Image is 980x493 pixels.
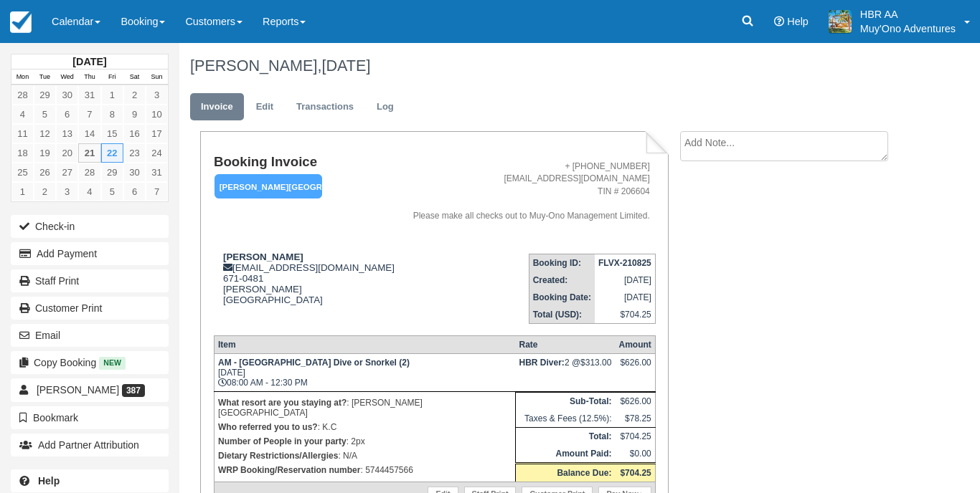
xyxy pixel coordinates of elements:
p: : 2px [218,434,512,449]
a: 1 [101,85,123,105]
img: A20 [829,10,852,33]
button: Add Payment [11,242,169,265]
em: [PERSON_NAME][GEOGRAPHIC_DATA] [215,174,322,199]
a: [PERSON_NAME][GEOGRAPHIC_DATA] [214,173,317,200]
a: 16 [123,124,146,143]
td: $0.00 [615,445,655,464]
p: HBR AA [860,7,956,21]
span: [DATE] [321,57,370,75]
a: 2 [34,182,56,201]
td: $78.25 [615,410,655,428]
strong: $704.25 [620,468,651,478]
th: Total (USD): [529,306,595,324]
a: 5 [34,105,56,124]
strong: HBR Diver [519,358,565,368]
th: Fri [101,70,123,85]
a: 10 [146,105,168,124]
address: + [PHONE_NUMBER] [EMAIL_ADDRESS][DOMAIN_NAME] TIN # 206604 Please make all checks out to Muy-Ono ... [405,161,649,222]
th: Amount [615,335,655,353]
td: [DATE] 08:00 AM - 12:30 PM [214,353,515,391]
a: Help [11,469,169,492]
a: 9 [123,105,146,124]
a: 31 [78,85,100,105]
a: 3 [146,85,168,105]
a: 15 [101,124,123,143]
i: Help [774,16,784,27]
a: Invoice [190,93,244,121]
a: 4 [11,105,34,124]
a: 8 [101,105,123,124]
a: 1 [11,182,34,201]
strong: WRP Booking/Reservation number [218,465,360,475]
a: 25 [11,163,34,182]
th: Booking Date: [529,289,595,306]
th: Sat [123,70,146,85]
strong: Who referred you to us? [218,422,318,432]
a: 14 [78,124,100,143]
td: $704.25 [595,306,655,324]
a: 13 [56,124,78,143]
span: 387 [122,384,145,397]
th: Created: [529,272,595,289]
h1: [PERSON_NAME], [190,57,904,75]
a: 27 [56,163,78,182]
a: 28 [78,163,100,182]
p: : 5744457566 [218,463,512,477]
td: [DATE] [595,289,655,306]
a: Edit [245,93,284,121]
a: Customer Print [11,297,169,320]
th: Item [214,335,515,353]
th: Wed [56,70,78,85]
p: Muy'Ono Adventures [860,21,956,36]
strong: FLVX-210825 [598,258,651,268]
th: Sun [146,70,168,85]
button: Check-in [11,215,169,238]
a: 28 [11,85,34,105]
button: Bookmark [11,406,169,429]
strong: Number of People in your party [218,436,347,446]
div: $626.00 [618,358,651,379]
a: [PERSON_NAME] 387 [11,378,169,401]
a: 30 [56,85,78,105]
a: 2 [123,85,146,105]
a: 4 [78,182,100,201]
p: : K.C [218,420,512,434]
a: 7 [78,105,100,124]
b: Help [38,475,60,487]
a: 21 [78,143,100,163]
td: $704.25 [615,427,655,445]
p: : [PERSON_NAME][GEOGRAPHIC_DATA] [218,396,512,420]
a: 23 [123,143,146,163]
button: Add Partner Attribution [11,434,169,456]
a: Log [366,93,405,121]
a: 30 [123,163,146,182]
span: [PERSON_NAME] [37,384,119,396]
p: : N/A [218,449,512,463]
a: 12 [34,124,56,143]
strong: AM - [GEOGRAPHIC_DATA] Dive or Snorkel (2) [218,358,410,368]
td: [DATE] [595,272,655,289]
a: 31 [146,163,168,182]
span: Help [787,16,809,27]
th: Rate [516,335,616,353]
a: 3 [56,182,78,201]
div: [EMAIL_ADDRESS][DOMAIN_NAME] 671-0481 [PERSON_NAME] [GEOGRAPHIC_DATA] [214,252,400,323]
a: 26 [34,163,56,182]
a: Transactions [286,93,364,121]
a: 18 [11,143,34,163]
a: 22 [101,143,123,163]
strong: What resort are you staying at? [218,398,347,408]
a: 17 [146,124,168,143]
strong: [PERSON_NAME] [223,252,303,262]
strong: [DATE] [72,56,106,67]
th: Booking ID: [529,254,595,272]
a: 20 [56,143,78,163]
th: Total: [516,427,616,445]
a: 29 [101,163,123,182]
td: $626.00 [615,392,655,410]
a: 7 [146,182,168,201]
button: Email [11,324,169,347]
a: 5 [101,182,123,201]
button: Copy Booking New [11,351,169,374]
th: Sub-Total: [516,392,616,410]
